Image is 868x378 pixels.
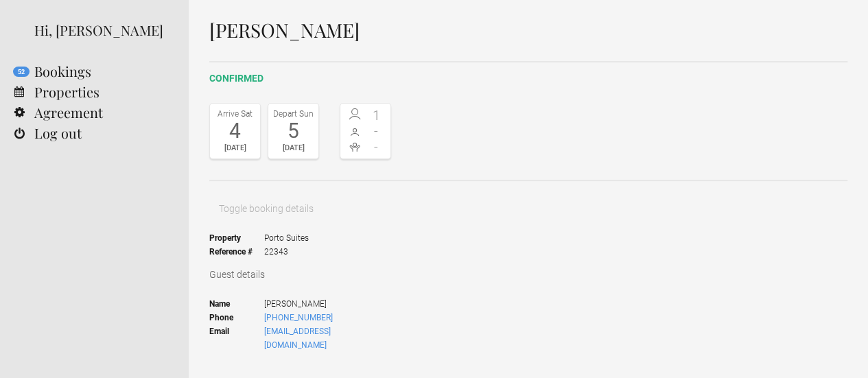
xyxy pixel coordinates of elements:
span: Porto Suites [264,231,309,245]
span: 1 [366,108,388,122]
div: Depart Sun [272,107,315,121]
div: Arrive Sat [213,107,257,121]
strong: Phone [209,311,264,324]
span: 22343 [264,245,309,259]
div: Hi, [PERSON_NAME] [34,20,168,40]
strong: Property [209,231,264,245]
strong: Email [209,324,264,352]
span: - [366,124,388,138]
h3: Guest details [209,268,847,281]
div: [DATE] [272,141,315,155]
span: [PERSON_NAME] [264,297,391,311]
button: Toggle booking details [209,195,323,222]
strong: Name [209,297,264,311]
div: [DATE] [213,141,257,155]
h1: [PERSON_NAME] [209,20,847,40]
div: 5 [272,121,315,141]
span: - [366,140,388,154]
flynt-notification-badge: 52 [13,67,30,77]
div: 4 [213,121,257,141]
h2: confirmed [209,71,847,86]
a: [EMAIL_ADDRESS][DOMAIN_NAME] [264,327,331,350]
a: [PHONE_NUMBER] [264,313,333,322]
strong: Reference # [209,245,264,259]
